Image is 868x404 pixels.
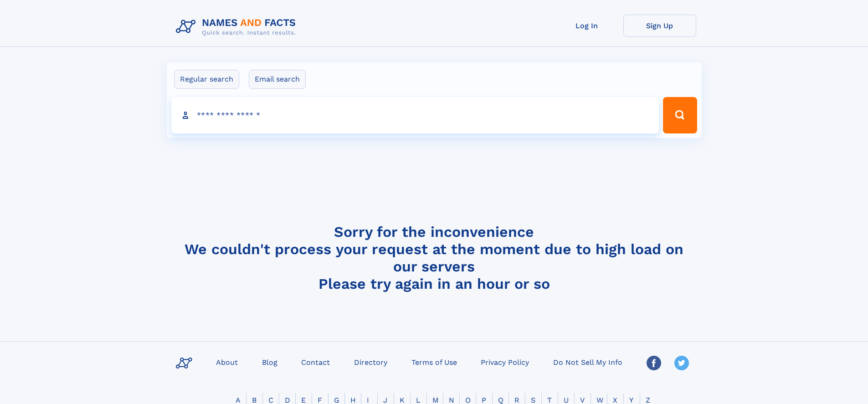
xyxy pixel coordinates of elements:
img: Facebook [647,356,661,370]
a: About [212,355,241,368]
label: Regular search [174,70,239,89]
a: Log In [550,15,623,37]
a: Terms of Use [408,355,461,368]
img: Logo Names and Facts [172,15,303,39]
a: Privacy Policy [477,355,533,368]
img: Twitter [674,356,689,370]
h4: Sorry for the inconvenience We couldn't process your request at the moment due to high load on ou... [172,223,696,292]
input: search input [171,97,659,133]
a: Blog [258,355,281,368]
a: Contact [298,355,334,368]
label: Email search [249,70,306,89]
a: Directory [350,355,391,368]
a: Do Not Sell My Info [550,355,626,368]
a: Sign Up [623,15,696,37]
button: Search Button [663,97,697,133]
